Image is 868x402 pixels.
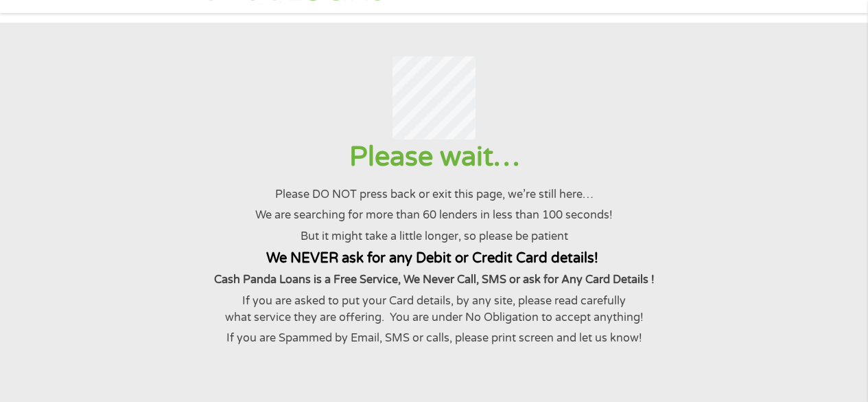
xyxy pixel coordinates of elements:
[16,186,851,203] p: Please DO NOT press back or exit this page, we’re still here…
[16,139,851,175] h1: Please wait…
[16,228,851,245] p: But it might take a little longer, so please be patient
[16,330,851,346] p: If you are Spammed by Email, SMS or calls, please print screen and let us know!
[266,249,598,267] strong: We NEVER ask for any Debit or Credit Card details!
[16,207,851,223] p: We are searching for more than 60 lenders in less than 100 seconds!
[214,273,655,287] strong: Cash Panda Loans is a Free Service, We Never Call, SMS or ask for Any Card Details !
[16,293,851,326] p: If you are asked to put your Card details, by any site, please read carefully what service they a...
